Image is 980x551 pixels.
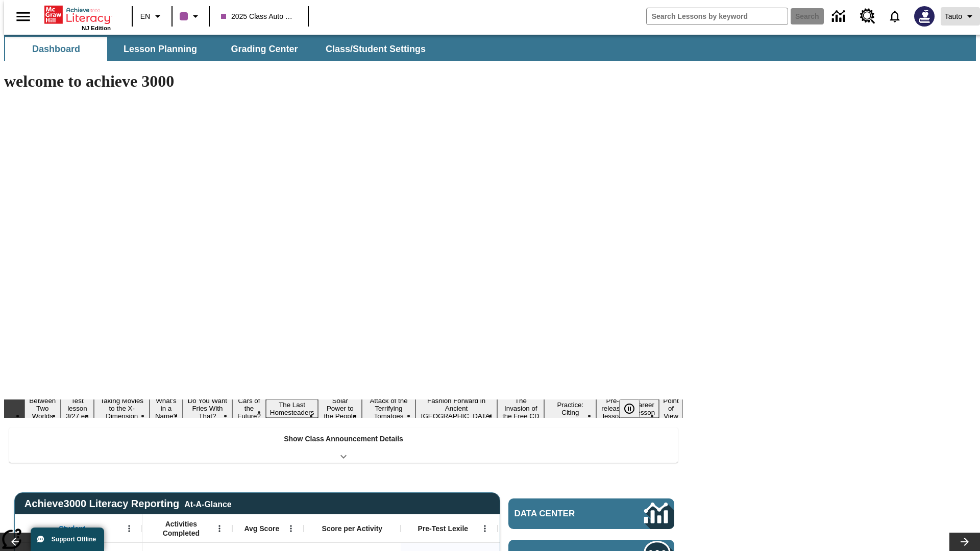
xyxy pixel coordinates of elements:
button: Slide 13 Pre-release lesson [596,395,629,421]
button: Open side menu [8,2,38,32]
div: SubNavbar [4,37,435,61]
button: Profile/Settings [941,7,980,26]
span: Student [59,524,85,533]
a: Data Center [508,498,674,529]
button: Pause [619,399,640,418]
button: Slide 8 Solar Power to the People [318,395,362,421]
button: Class color is purple. Change class color [176,7,206,26]
button: Slide 12 Mixed Practice: Citing Evidence [544,392,596,425]
button: Slide 15 Point of View [659,395,683,421]
h1: welcome to achieve 3000 [4,72,683,91]
div: Pause [619,399,650,418]
span: Score per Activity [322,524,383,533]
button: Open Menu [283,521,299,536]
button: Slide 5 Do You Want Fries With That? [183,395,233,421]
div: At-A-Glance [184,498,231,509]
button: Language: EN, Select a language [136,7,168,26]
button: Lesson carousel, Next [949,533,980,551]
button: Slide 11 The Invasion of the Free CD [497,395,544,421]
button: Slide 1 Between Two Worlds [24,395,61,421]
span: NJ Edition [82,25,111,31]
button: Slide 4 What's in a Name? [150,395,182,421]
button: Slide 7 The Last Homesteaders [266,399,318,418]
span: Data Center [514,509,610,519]
button: Slide 6 Cars of the Future? [232,395,266,421]
button: Open Menu [212,521,227,536]
button: Slide 3 Taking Movies to the X-Dimension [94,395,150,421]
body: Maximum 600 characters Press Escape to exit toolbar Press Alt + F10 to reach toolbar [4,8,149,17]
button: Class/Student Settings [317,37,434,61]
img: Avatar [914,6,935,27]
button: Open Menu [121,521,137,536]
button: Lesson Planning [109,37,211,61]
button: Slide 10 Fashion Forward in Ancient Rome [415,395,497,421]
a: Notifications [881,3,908,30]
button: Support Offline [31,528,104,551]
a: Resource Center, Will open in new tab [854,3,881,30]
span: Avg Score [244,524,279,533]
input: search field [647,8,788,24]
a: Data Center [826,3,854,31]
span: Activities Completed [148,519,215,538]
button: Slide 9 Attack of the Terrifying Tomatoes [362,395,415,421]
span: Tauto [945,11,962,22]
span: Support Offline [52,536,96,543]
a: Home [44,5,111,25]
div: Show Class Announcement Details [9,428,678,463]
div: SubNavbar [4,35,976,61]
span: Pre-Test Lexile [418,524,469,533]
button: Slide 2 Test lesson 3/27 en [61,395,94,421]
span: 2025 Class Auto Grade 13 [221,11,297,22]
span: Achieve3000 Literacy Reporting [24,498,232,510]
button: Dashboard [5,37,107,61]
p: Show Class Announcement Details [284,434,403,444]
button: Select a new avatar [908,3,941,30]
span: EN [140,11,150,22]
button: Grading Center [213,37,315,61]
div: Home [44,4,111,31]
button: Open Menu [477,521,493,536]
